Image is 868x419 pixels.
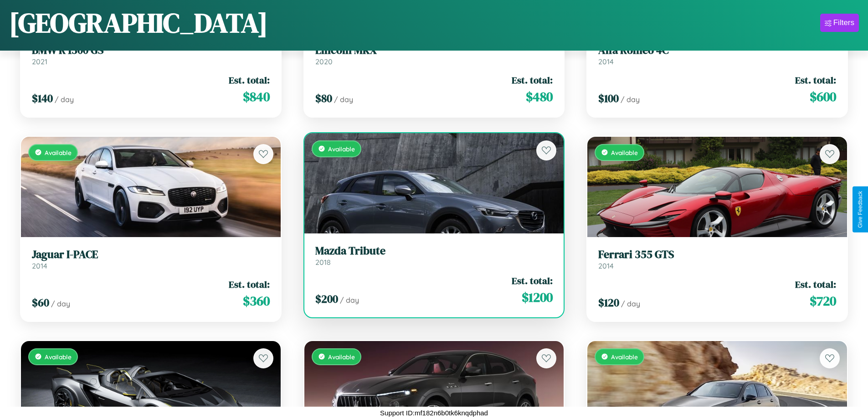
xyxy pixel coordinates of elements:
[315,258,331,267] span: 2018
[598,248,836,261] h3: Ferrari 355 GTS
[598,57,614,66] span: 2014
[611,353,638,361] span: Available
[32,44,270,57] h3: BMW R 1300 GS
[522,288,553,306] span: $ 1200
[243,88,270,106] span: $ 840
[229,278,270,291] span: Est. total:
[315,291,338,306] span: $ 200
[315,44,553,66] a: Lincoln MKX2020
[512,73,553,87] span: Est. total:
[795,278,836,291] span: Est. total:
[380,407,488,419] p: Support ID: mf182n6b0tk6knqdphad
[857,191,863,228] div: Give Feedback
[32,57,47,66] span: 2021
[512,274,553,287] span: Est. total:
[315,91,332,106] span: $ 80
[32,248,270,261] h3: Jaguar I-PACE
[598,248,836,270] a: Ferrari 355 GTS2014
[32,261,47,270] span: 2014
[328,353,355,361] span: Available
[598,44,836,57] h3: Alfa Romeo 4C
[810,88,836,106] span: $ 600
[315,244,553,258] h3: Mazda Tribute
[9,4,268,41] h1: [GEOGRAPHIC_DATA]
[32,91,53,106] span: $ 140
[315,57,333,66] span: 2020
[45,353,72,361] span: Available
[32,248,270,270] a: Jaguar I-PACE2014
[795,73,836,87] span: Est. total:
[340,295,359,305] span: / day
[598,91,619,106] span: $ 100
[621,95,640,104] span: / day
[51,299,70,308] span: / day
[32,44,270,66] a: BMW R 1300 GS2021
[229,73,270,87] span: Est. total:
[621,299,640,308] span: / day
[598,261,614,270] span: 2014
[334,95,353,104] span: / day
[55,95,74,104] span: / day
[611,149,638,156] span: Available
[526,88,553,106] span: $ 480
[598,295,619,310] span: $ 120
[833,18,854,27] div: Filters
[328,145,355,153] span: Available
[810,292,836,310] span: $ 720
[243,292,270,310] span: $ 360
[315,44,553,57] h3: Lincoln MKX
[32,295,49,310] span: $ 60
[820,14,859,32] button: Filters
[598,44,836,66] a: Alfa Romeo 4C2014
[315,244,553,267] a: Mazda Tribute2018
[45,149,72,156] span: Available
